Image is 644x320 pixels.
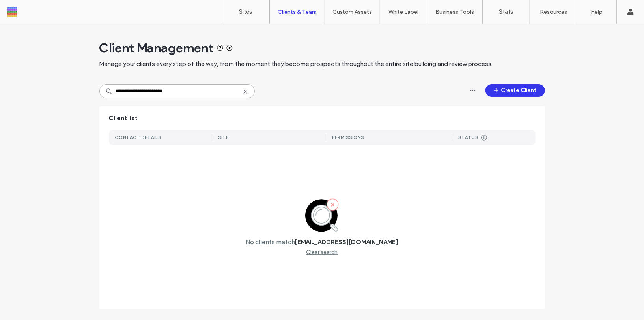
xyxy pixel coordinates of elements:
[436,9,474,15] label: Business Tools
[99,40,214,56] span: Client Management
[109,114,138,122] span: Client list
[18,6,34,13] span: Help
[115,135,162,140] div: CONTACT DETAILS
[333,9,372,15] label: Custom Assets
[246,238,295,246] label: No clients match
[239,8,253,15] label: Sites
[499,8,513,15] label: Stats
[306,249,338,256] div: Clear search
[218,135,229,140] div: SITE
[389,9,419,15] label: White Label
[332,135,364,140] div: PERMISSIONS
[540,9,567,15] label: Resources
[278,9,317,15] label: Clients & Team
[459,135,479,140] div: STATUS
[485,84,545,97] button: Create Client
[591,9,603,15] label: Help
[295,238,398,246] label: [EMAIL_ADDRESS][DOMAIN_NAME]
[99,60,493,68] span: Manage your clients every step of the way, from the moment they become prospects throughout the e...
